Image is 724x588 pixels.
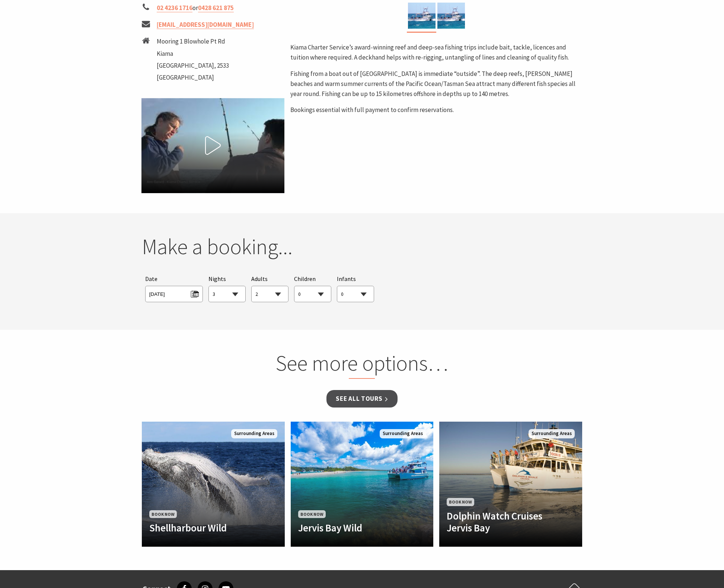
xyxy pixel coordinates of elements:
span: [DATE] [149,288,199,298]
li: Kiama [157,49,229,59]
span: Nights [208,274,226,284]
h4: Dolphin Watch Cruises Jervis Bay [447,510,553,534]
li: [GEOGRAPHIC_DATA] [157,73,229,83]
span: Book Now [447,498,474,506]
span: Children [294,275,316,282]
span: Surrounding Areas [529,429,575,438]
p: Kiama Charter Service’s award-winning reef and deep-sea fishing trips include bait, tackle, licen... [290,42,582,63]
span: Adults [251,275,268,282]
a: Book Now Dolphin Watch Cruises Jervis Bay Surrounding Areas [439,422,582,547]
li: or [142,3,285,13]
span: Infants [337,275,356,282]
a: See all Tours [326,390,397,408]
h4: Jervis Bay Wild [298,522,405,534]
span: Date [145,275,157,282]
h4: Shellharbour Wild [149,522,256,534]
div: Choose a number of nights [208,274,246,302]
img: Fishing charters aboard Kostalota from Kiama [408,3,436,29]
span: Surrounding Areas [380,429,426,438]
div: Please choose your desired arrival date [145,274,203,302]
span: Surrounding Areas [231,429,277,438]
span: Book Now [298,510,326,518]
a: Book Now Jervis Bay Wild Surrounding Areas [291,422,434,547]
a: 02 4236 1716 [157,4,192,12]
li: Mooring 1 Blowhole Pt Rd [157,36,229,47]
p: Bookings essential with full payment to confirm reservations. [290,105,582,115]
a: Book Now Shellharbour Wild Surrounding Areas [142,422,285,547]
li: [GEOGRAPHIC_DATA], 2533 [157,61,229,71]
a: [EMAIL_ADDRESS][DOMAIN_NAME] [157,20,254,29]
p: Fishing from a boat out of [GEOGRAPHIC_DATA] is immediate “outside”. The deep reefs, [PERSON_NAME... [290,69,582,99]
a: 0428 621 875 [198,4,234,12]
img: Fishing charters aboard Kostalota from Kiama [437,3,465,29]
h2: See more options… [220,350,504,379]
h2: Make a booking... [142,234,583,260]
span: Book Now [149,510,177,518]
